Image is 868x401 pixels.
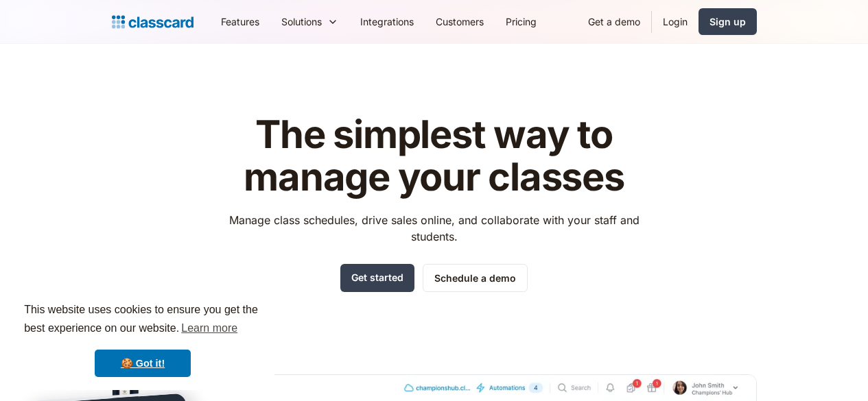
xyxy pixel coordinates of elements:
[216,114,652,198] h1: The simplest way to manage your classes
[349,6,425,37] a: Integrations
[179,318,239,339] a: learn more about cookies
[423,264,528,292] a: Schedule a demo
[699,8,757,35] a: Sign up
[281,14,322,29] div: Solutions
[652,6,699,37] a: Login
[216,212,652,245] p: Manage class schedules, drive sales online, and collaborate with your staff and students.
[340,264,414,292] a: Get started
[112,12,193,32] a: home
[210,6,270,37] a: Features
[425,6,495,37] a: Customers
[495,6,548,37] a: Pricing
[577,6,651,37] a: Get a demo
[95,350,191,377] a: dismiss cookie message
[709,14,746,29] div: Sign up
[24,302,261,339] span: This website uses cookies to ensure you get the best experience on our website.
[270,6,349,37] div: Solutions
[11,289,274,390] div: cookieconsent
